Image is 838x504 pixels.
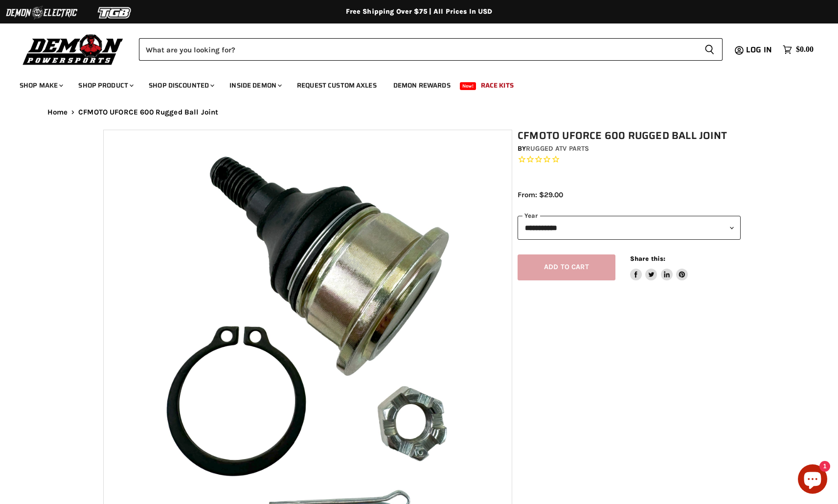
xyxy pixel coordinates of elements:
a: Demon Rewards [386,75,458,95]
button: Search [697,38,723,61]
a: Shop Make [12,75,69,95]
a: Race Kits [474,75,521,95]
span: $0.00 [796,45,814,54]
a: Request Custom Axles [290,75,384,95]
img: Demon Powersports [20,32,127,67]
span: Log in [746,44,772,56]
inbox-online-store-chat: Shopify online store chat [795,464,830,496]
a: Shop Product [71,75,139,95]
a: $0.00 [778,43,818,57]
span: New! [460,82,476,90]
nav: Breadcrumbs [28,108,811,116]
img: TGB Logo 2 [78,3,152,22]
img: Demon Electric Logo 2 [5,3,78,22]
a: Rugged ATV Parts [526,144,589,153]
a: Inside Demon [222,75,288,95]
form: Product [139,38,723,61]
span: From: $29.00 [518,190,563,199]
a: Home [47,108,68,116]
span: CFMOTO UFORCE 600 Rugged Ball Joint [78,108,218,116]
div: Free Shipping Over $75 | All Prices In USD [28,7,811,16]
ul: Main menu [12,71,811,95]
input: Search [139,38,697,61]
a: Shop Discounted [141,75,220,95]
select: year [518,216,741,240]
span: Rated 0.0 out of 5 stars 0 reviews [518,155,741,165]
h1: CFMOTO UFORCE 600 Rugged Ball Joint [518,130,741,142]
span: Share this: [630,255,665,262]
aside: Share this: [630,254,688,280]
a: Log in [742,46,778,54]
div: by [518,143,741,154]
